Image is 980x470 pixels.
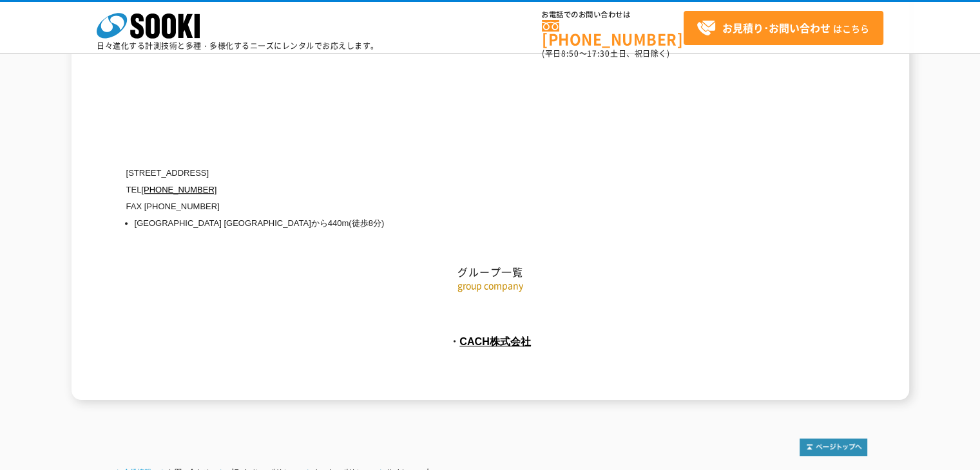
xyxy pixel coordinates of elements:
p: TEL [126,182,745,198]
span: 8:50 [561,48,579,59]
span: お電話でのお問い合わせは [542,11,684,19]
li: [GEOGRAPHIC_DATA] [GEOGRAPHIC_DATA]から440m(徒歩8分) [135,215,745,232]
a: お見積り･お問い合わせはこちら [684,11,883,45]
p: ・ [113,331,867,352]
strong: お見積り･お問い合わせ [722,20,831,35]
p: 日々進化する計測技術と多種・多様化するニーズにレンタルでお応えします。 [97,42,379,50]
a: CACH株式会社 [459,335,531,347]
h2: グループ一覧 [113,136,867,279]
img: トップページへ [800,438,867,456]
p: group company [113,279,867,292]
p: [STREET_ADDRESS] [126,165,745,182]
a: [PHONE_NUMBER] [141,185,216,194]
p: FAX [PHONE_NUMBER] [126,198,745,215]
span: はこちら [697,19,869,38]
span: 17:30 [587,48,610,59]
span: (平日 ～ 土日、祝日除く) [542,48,669,59]
a: [PHONE_NUMBER] [542,20,684,46]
